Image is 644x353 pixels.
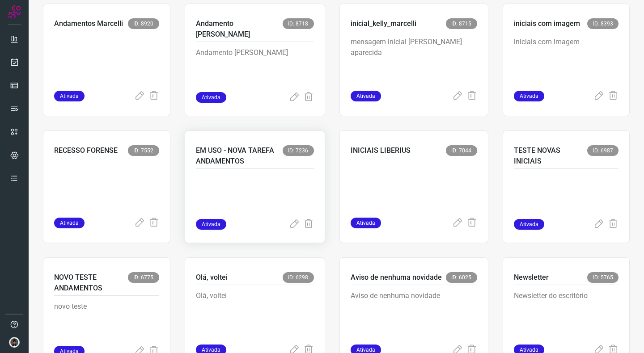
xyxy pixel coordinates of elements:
p: TESTE NOVAS INICIAIS [514,145,588,167]
p: Andamento [PERSON_NAME] [196,47,314,92]
span: ID: 6775 [128,272,159,283]
span: Ativada [351,91,381,101]
p: Andamento [PERSON_NAME] [196,18,283,40]
span: ID: 7044 [446,145,477,156]
span: ID: 8718 [283,18,314,29]
p: Aviso de nenhuma novidade [351,290,477,335]
p: Newsletter [514,272,549,283]
p: novo teste [54,301,159,346]
span: ID: 5765 [587,272,619,283]
span: ID: 6025 [446,272,477,283]
span: ID: 8920 [128,18,159,29]
p: Aviso de nenhuma novidade [351,272,442,283]
span: ID: 8715 [446,18,477,29]
span: ID: 6987 [587,145,619,156]
span: Ativada [196,92,226,103]
span: Ativada [54,91,85,101]
p: RECESSO FORENSE [54,145,118,156]
p: inicial_kelly_marcelli [351,18,416,29]
span: ID: 6298 [283,272,314,283]
p: NOVO TESTE ANDAMENTOS [54,272,128,294]
span: Ativada [514,91,544,101]
span: ID: 7236 [283,145,314,156]
p: Andamentos Marcelli [54,18,123,29]
p: Newsletter do escritório [514,290,619,335]
p: EM USO - NOVA TAREFA ANDAMENTOS [196,145,283,167]
img: Logo [8,5,21,19]
p: INICIAIS LIBERIUS [351,145,411,156]
span: ID: 8393 [587,18,619,29]
span: ID: 7552 [128,145,159,156]
p: Olá, voltei [196,290,314,335]
p: mensagem inicial [PERSON_NAME] aparecida [351,37,477,81]
p: iniciais com imagem [514,18,580,29]
img: d44150f10045ac5288e451a80f22ca79.png [9,337,20,348]
span: Ativada [54,218,85,228]
p: Olá, voltei [196,272,228,283]
span: Ativada [514,219,544,230]
span: Ativada [351,218,381,228]
span: Ativada [196,219,226,230]
p: iniciais com imagem [514,37,619,81]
